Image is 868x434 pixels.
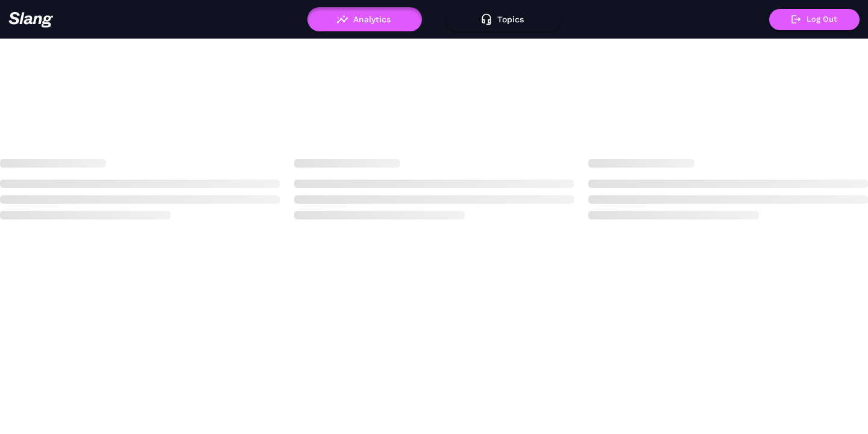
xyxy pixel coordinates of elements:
[307,14,422,23] a: Analytics
[307,7,422,31] button: Analytics
[8,11,54,28] img: 623511267c55cb56e2f2a487_logo2.png
[446,7,561,31] button: Topics
[769,9,860,30] button: Log Out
